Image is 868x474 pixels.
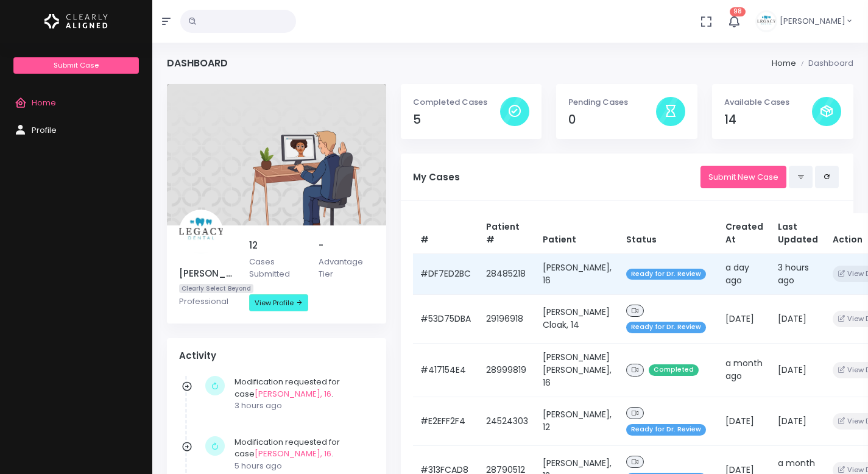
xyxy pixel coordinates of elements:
[718,253,771,294] td: a day ago
[235,400,368,412] p: 3 hours ago
[235,376,368,412] div: Modification requested for case .
[535,253,619,294] td: [PERSON_NAME], 16
[479,213,535,254] th: Patient #
[413,294,479,343] td: #53D75DBA
[626,424,706,436] span: Ready for Dr. Review
[535,213,619,254] th: Patient
[780,15,845,27] span: [PERSON_NAME]
[255,388,331,400] a: [PERSON_NAME], 16
[700,166,786,188] a: Submit New Case
[535,397,619,445] td: [PERSON_NAME], 12
[249,294,308,311] a: View Profile
[249,240,305,251] h5: 12
[771,213,825,254] th: Last Updated
[413,343,479,397] td: #417154E4
[32,124,57,136] span: Profile
[649,364,699,376] span: Completed
[730,7,746,16] span: 98
[771,253,825,294] td: 3 hours ago
[13,57,138,74] a: Submit Case
[319,240,374,251] h5: -
[44,9,108,34] img: Logo Horizontal
[249,256,305,280] p: Cases Submitted
[413,172,700,183] h5: My Cases
[235,436,368,472] div: Modification requested for case .
[479,343,535,397] td: 28999819
[413,397,479,445] td: #E2EFF2F4
[179,268,235,279] h5: [PERSON_NAME]
[626,269,706,280] span: Ready for Dr. Review
[755,10,777,32] img: Header Avatar
[718,397,771,445] td: [DATE]
[413,96,501,108] p: Completed Cases
[413,213,479,254] th: #
[771,343,825,397] td: [DATE]
[319,256,374,280] p: Advantage Tier
[718,343,771,397] td: a month ago
[167,57,228,69] h4: Dashboard
[235,460,368,472] p: 5 hours ago
[568,96,656,108] p: Pending Cases
[179,350,374,361] h4: Activity
[796,57,853,69] li: Dashboard
[626,322,706,333] span: Ready for Dr. Review
[179,295,235,308] p: Professional
[255,448,331,459] a: [PERSON_NAME], 16
[771,397,825,445] td: [DATE]
[413,113,501,127] h4: 5
[568,113,656,127] h4: 0
[479,397,535,445] td: 24524303
[479,253,535,294] td: 28485218
[724,113,812,127] h4: 14
[413,253,479,294] td: #DF7ED2BC
[32,97,56,108] span: Home
[718,294,771,343] td: [DATE]
[771,294,825,343] td: [DATE]
[718,213,771,254] th: Created At
[535,294,619,343] td: [PERSON_NAME] Cloak, 14
[479,294,535,343] td: 29196918
[772,57,796,69] li: Home
[179,284,253,293] span: Clearly Select Beyond
[619,213,718,254] th: Status
[535,343,619,397] td: [PERSON_NAME] [PERSON_NAME], 16
[724,96,812,108] p: Available Cases
[54,60,99,70] span: Submit Case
